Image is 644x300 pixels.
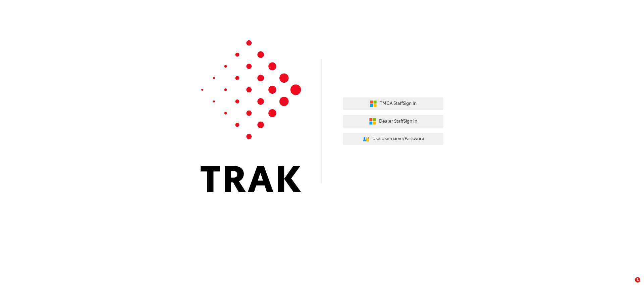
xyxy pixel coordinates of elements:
[372,135,424,143] span: Use Username/Password
[380,100,417,108] span: TMCA Staff Sign In
[343,115,443,128] button: Dealer StaffSign In
[343,133,443,145] button: Use Username/Password
[635,277,640,283] span: 1
[621,277,637,293] iframe: Intercom live chat
[379,118,417,125] span: Dealer Staff Sign In
[343,97,443,110] button: TMCA StaffSign In
[201,40,301,192] img: Trak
